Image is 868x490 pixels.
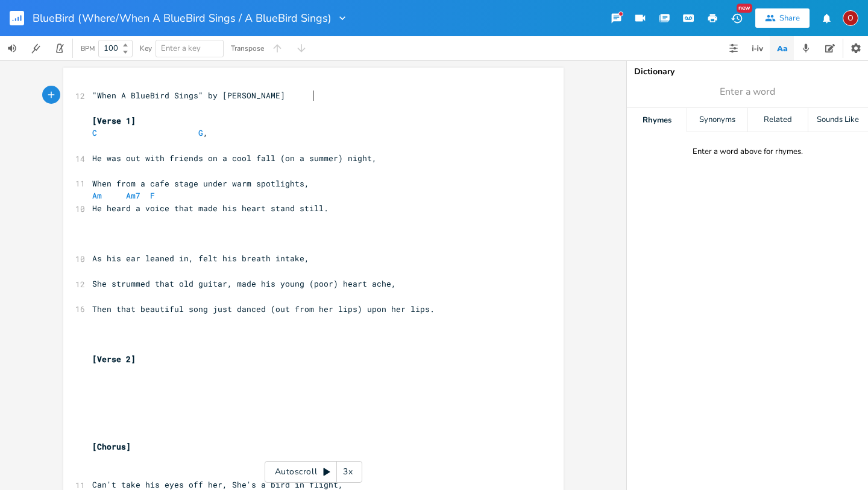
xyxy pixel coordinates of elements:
[33,13,332,24] span: BlueBird (Where/When A BlueBird Sings / A BlueBird Sings)
[693,147,803,157] div: Enter a word above for rhymes.
[92,479,343,490] span: Can't take his eyes off her, She's a bird in flight,
[265,461,362,483] div: Autoscroll
[808,108,868,132] div: Sounds Like
[748,108,808,132] div: Related
[92,441,131,452] span: [Chorus]
[92,354,136,364] span: [Verse 2]
[687,108,747,132] div: Synonyms
[337,461,359,483] div: 3x
[231,45,264,52] div: Transpose
[92,203,329,214] span: He heard a voice that made his heart stand still.
[126,190,140,201] span: Am7
[92,115,136,126] span: [Verse 1]
[92,127,208,138] span: ,
[843,4,858,32] button: O
[755,8,810,28] button: Share
[198,127,203,138] span: G
[150,190,155,201] span: F
[627,108,687,132] div: Rhymes
[720,85,775,99] span: Enter a word
[92,153,377,164] span: He was out with friends on a cool fall (on a summer) night,
[92,278,396,289] span: She strummed that old guitar, made his young (poor) heart ache,
[779,13,800,24] div: Share
[92,253,309,264] span: As his ear leaned in, felt his breath intake,
[161,43,201,54] span: Enter a key
[92,190,102,201] span: Am
[634,68,861,76] div: Dictionary
[725,7,749,29] button: New
[843,10,858,26] div: ozarrows13
[92,304,435,314] span: Then that beautiful song just danced (out from her lips) upon her lips.
[92,90,285,101] span: "When A BlueBird Sings" by [PERSON_NAME]
[92,178,309,189] span: When from a cafe stage under warm spotlights,
[92,127,97,138] span: C
[737,4,752,13] div: New
[81,45,95,52] div: BPM
[140,45,152,52] div: Key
